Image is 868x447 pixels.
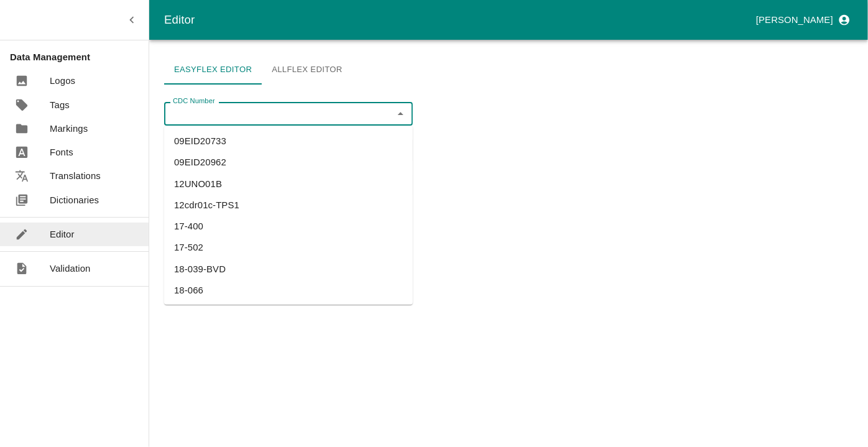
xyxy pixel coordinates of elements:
[50,193,99,207] p: Dictionaries
[751,9,853,30] button: profile
[164,259,413,280] li: 18-039-BVD
[164,152,413,173] li: 09EID20962
[50,262,91,275] p: Validation
[50,122,88,136] p: Markings
[164,301,413,322] li: 18-357
[164,280,413,301] li: 18-066
[164,55,262,85] a: Easyflex Editor
[50,98,70,112] p: Tags
[164,195,413,216] li: 12cdr01c-TPS1
[50,145,73,159] p: Fonts
[164,237,413,259] li: 17-502
[164,173,413,195] li: 12UNO01B
[164,216,413,237] li: 17-400
[164,11,751,29] div: Editor
[164,131,413,152] li: 09EID20733
[10,50,149,64] p: Data Management
[50,169,101,183] p: Translations
[50,228,75,241] p: Editor
[50,74,75,88] p: Logos
[262,55,352,85] a: Allflex Editor
[173,96,215,106] label: CDC Number
[392,106,409,122] button: Close
[756,13,833,27] p: [PERSON_NAME]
